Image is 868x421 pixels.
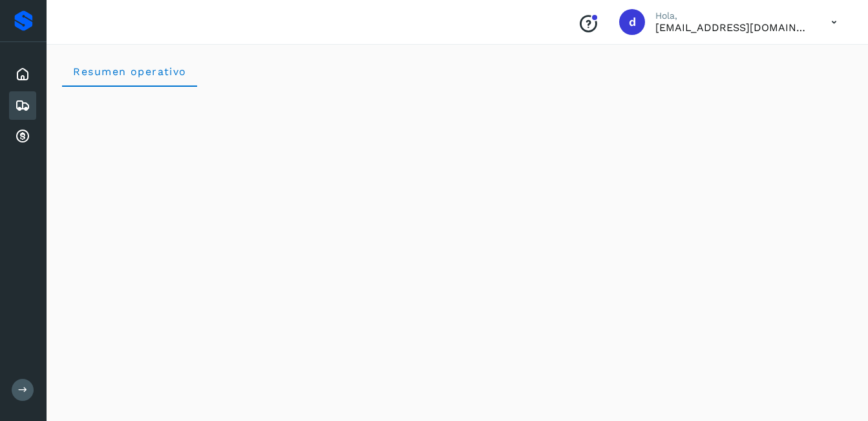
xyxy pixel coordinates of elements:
[655,21,810,34] p: dcordero@grupoterramex.com
[72,65,187,78] span: Resumen operativo
[655,10,810,21] p: Hola,
[9,122,36,151] div: Cuentas por cobrar
[9,60,36,89] div: Inicio
[9,91,36,120] div: Embarques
